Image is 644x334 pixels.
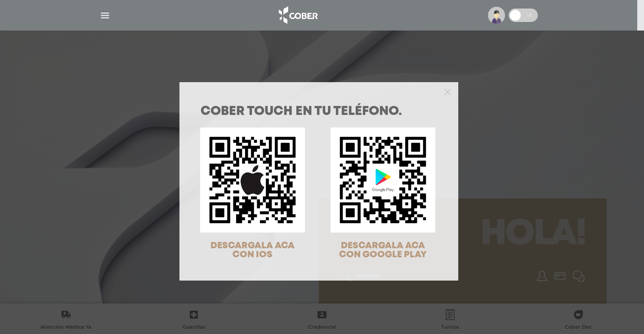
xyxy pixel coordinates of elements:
img: qr-code [200,127,305,232]
img: qr-code [331,127,435,232]
span: DESCARGALA ACA CON GOOGLE PLAY [339,242,427,259]
span: DESCARGALA ACA CON IOS [210,242,295,259]
button: Close [444,88,451,96]
h1: COBER TOUCH en tu teléfono. [201,105,437,118]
